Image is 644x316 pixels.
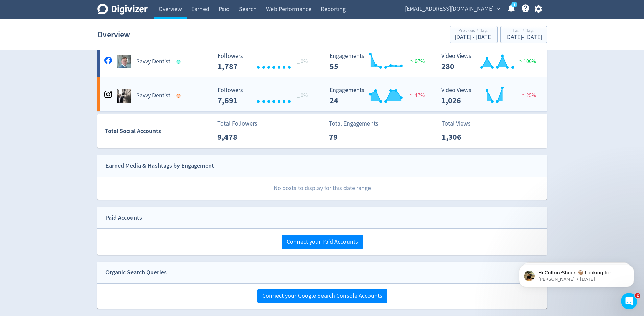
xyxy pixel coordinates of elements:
svg: Followers --- [214,53,316,71]
div: Previous 7 Days [455,28,493,34]
span: Connect your Paid Accounts [287,239,358,245]
img: negative-performance.svg [520,92,526,97]
text: 5 [513,2,515,7]
div: Earned Media & Hashtags by Engagement [105,161,214,171]
div: [DATE] - [DATE] [455,34,493,40]
span: Connect your Google Search Console Accounts [262,293,382,299]
span: 2 [635,293,640,298]
span: 100% [517,58,536,65]
span: _ 0% [297,92,308,99]
img: Savvy Dentist undefined [117,89,131,103]
svg: Followers --- [214,87,316,105]
a: Connect your Paid Accounts [282,238,363,246]
iframe: Intercom notifications message [509,250,644,298]
p: Total Views [442,119,480,128]
svg: Video Views 1,026 [438,87,539,105]
span: 67% [408,58,425,65]
a: 5 [511,2,517,7]
h5: Savvy Dentist [136,92,170,100]
a: Savvy Dentist undefinedSavvy Dentist Followers --- _ 0% Followers 1,787 Engagements 55 Engagement... [97,43,547,77]
button: Connect your Google Search Console Accounts [257,289,387,303]
h5: Savvy Dentist [136,58,170,66]
p: 79 [329,131,368,143]
button: Connect your Paid Accounts [282,235,363,249]
span: Data not Synced [176,94,182,98]
svg: Engagements 55 [326,53,428,71]
p: 9,478 [217,131,256,143]
img: negative-performance.svg [408,92,415,97]
a: Savvy Dentist undefinedSavvy Dentist Followers --- _ 0% Followers 7,691 Engagements 24 Engagement... [97,77,547,111]
p: Total Followers [217,119,257,128]
img: Savvy Dentist undefined [117,55,131,68]
p: 1,306 [442,131,480,143]
img: positive-performance.svg [408,58,415,63]
h1: Overview [97,24,130,45]
svg: Video Views 280 [438,53,539,71]
svg: Engagements 24 [326,87,428,105]
span: expand_more [495,6,501,12]
span: Data last synced: 9 Oct 2025, 3:21pm (AEDT) [176,60,182,64]
iframe: Intercom live chat [621,293,637,309]
p: No posts to display for this date range [98,177,547,200]
button: [EMAIL_ADDRESS][DOMAIN_NAME] [403,4,502,15]
button: Last 7 Days[DATE]- [DATE] [500,26,547,43]
a: Connect your Google Search Console Accounts [257,292,387,300]
span: [EMAIL_ADDRESS][DOMAIN_NAME] [405,4,494,15]
span: 47% [408,92,425,99]
span: _ 0% [297,58,308,65]
div: Total Social Accounts [105,126,213,136]
div: Paid Accounts [105,213,142,223]
div: Organic Search Queries [105,268,167,277]
div: Last 7 Days [505,28,542,34]
img: positive-performance.svg [517,58,524,63]
p: Total Engagements [329,119,378,128]
button: Previous 7 Days[DATE] - [DATE] [450,26,498,43]
div: [DATE] - [DATE] [505,34,542,40]
span: 25% [520,92,536,99]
